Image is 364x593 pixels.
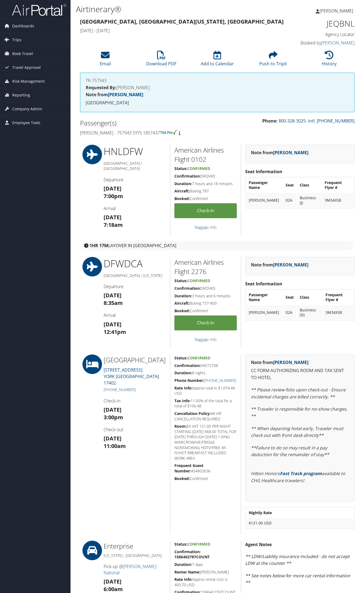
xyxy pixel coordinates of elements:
em: ** LDW/Liability insurance included - do not accept LDW at the counter ** [245,553,350,566]
h4: Arrival [104,205,166,211]
a: Baggage Info [195,337,216,342]
strong: 12:41pm [104,328,126,336]
strong: Confirmation: [174,173,201,179]
span: Trips [12,33,21,47]
strong: Tax Info: [174,398,191,403]
a: [PERSON_NAME] [108,92,143,98]
span: [PERSON_NAME] [320,8,353,14]
strong: Note from [251,359,308,365]
span: Travel Approval [12,61,41,74]
strong: Status: [174,542,187,547]
th: Frequent Flyer # [322,178,354,192]
h5: EX VAT 121.00 PER NIGHT STARTING [DATE] 968.00 TOTAL FOR [DATE] THROUGH [DATE] 1 KING W/MICROWAVE... [174,424,237,461]
h2: Passenger(s) [80,118,213,128]
em: Hilton Honors available to CHG Healthcare travelers! [251,470,345,484]
th: Nightly Rate [246,508,354,518]
a: [PERSON_NAME] [316,3,359,19]
h1: HNL DFW [104,145,166,158]
strong: Aircraft: [174,301,190,306]
h4: [PERSON_NAME] [86,85,349,90]
td: [PERSON_NAME] [246,305,282,320]
img: tsa-precheck.png [160,130,178,135]
strong: Phone Number: [174,378,204,383]
h5: 11.00% of the total for a total of $106.48 [174,398,237,409]
h1: DFW DCA [104,257,166,270]
h5: Approx total is $1,074.48 USD [174,385,237,396]
a: Push to Tripit [259,54,287,67]
h5: 7 hours and 18 minutes [174,181,237,186]
td: [PERSON_NAME] [246,193,282,208]
h4: Check-out [104,427,166,433]
a: [PERSON_NAME] National [104,563,156,575]
span: Company Admin [12,102,42,116]
h2: [GEOGRAPHIC_DATA] [104,355,166,365]
strong: 8:35am [104,299,123,307]
h2: American Airlines Flight 0102 [174,146,237,164]
strong: [DATE] [104,578,122,585]
a: Fast Track program [280,470,322,476]
h4: Pick-up @ [104,563,166,576]
span: Confirmed [187,542,210,547]
a: [PERSON_NAME] [273,150,308,156]
td: 02A [283,305,296,320]
strong: Agent Notes [245,542,272,547]
h5: Approx rental cost is 405.70 USD [174,577,237,587]
a: [PHONE_NUMBER] [104,387,136,392]
h2: Enterprise [104,542,166,551]
em: ** Traveler is responsible for no-show charges. ** [251,406,347,419]
span: Confirmed [187,166,210,171]
h5: Confirmed [174,476,237,481]
a: [STREET_ADDRESS]YORK [GEOGRAPHIC_DATA] 17402 [104,367,159,386]
h2: American Airlines Flight 2276 [174,258,237,276]
h5: [US_STATE] , [GEOGRAPHIC_DATA] [104,553,166,558]
th: Passenger Name [246,290,282,305]
strong: Duration: [174,293,192,298]
strong: [GEOGRAPHIC_DATA], [GEOGRAPHIC_DATA] [US_STATE], [GEOGRAPHIC_DATA] [80,18,284,25]
h5: 3 hours and 6 minutes [174,293,237,299]
th: Passenger Name [246,178,282,192]
em: ** Please review folio upon check-out - Ensure incidental charges are billed correctly. ** [251,387,346,400]
td: 3M34X58 [323,305,354,320]
h4: TR-757943 [86,78,349,83]
strong: Cancellation Policy: [174,411,211,416]
strong: Status: [174,166,187,171]
strong: Booked: [174,476,190,481]
h4: Arrival [104,312,166,318]
h5: [PERSON_NAME] [174,569,237,575]
span: Confirmed [187,355,210,360]
strong: Rate Info: [174,577,193,582]
strong: 7:00pm [104,192,123,200]
strong: Duration: [174,370,192,375]
strong: [DATE] [104,406,122,413]
h5: [GEOGRAPHIC_DATA] / [GEOGRAPHIC_DATA] [104,161,166,171]
h5: 7 days [174,562,237,567]
td: 3M34X58 [322,193,354,208]
h5: DKDVKD [174,286,237,291]
strong: [DATE] [104,435,122,442]
strong: Status: [174,355,187,360]
div: layover in [GEOGRAPHIC_DATA] [81,241,353,250]
strong: Seat Information [245,281,282,287]
a: Baggage Info [195,225,216,230]
h1: Airtinerary® [76,4,264,15]
h5: 48 HR CANCELLATION REQUIRED [174,411,237,421]
td: Business (J) [297,193,322,208]
a: Download PDF [146,54,176,67]
strong: Note from [86,92,143,98]
a: 800-328-3025- Intl. [PHONE_NUMBER] [279,118,355,124]
strong: 1HR 17M [90,243,108,249]
strong: Confirmation: [174,363,201,368]
strong: [DATE] [104,292,122,299]
strong: Note from [251,150,308,156]
span: Employee Tools [12,116,40,130]
td: $121.00 USD [246,518,354,528]
strong: 3:00pm [104,414,123,421]
strong: 7:18am [104,221,123,228]
h5: 94572708 [174,363,237,368]
span: Confirmed [187,278,210,283]
th: Frequent Flyer # [323,290,354,305]
a: Add to Calendar [201,54,234,67]
h5: 8 nights [174,370,237,376]
a: [PERSON_NAME] [273,359,308,365]
a: Check-in [174,203,237,218]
